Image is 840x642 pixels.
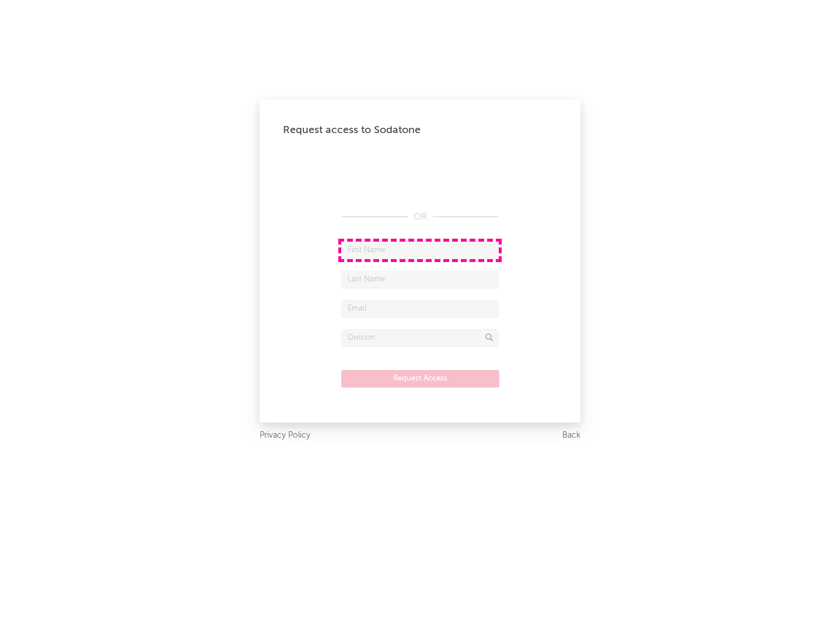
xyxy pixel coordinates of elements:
[341,242,499,259] input: First Name
[341,210,499,224] div: OR
[562,428,580,443] a: Back
[260,428,310,443] a: Privacy Policy
[341,300,499,317] input: Email
[341,271,499,288] input: Last Name
[341,370,499,388] button: Request Access
[283,123,557,137] div: Request access to Sodatone
[341,329,499,347] input: Division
